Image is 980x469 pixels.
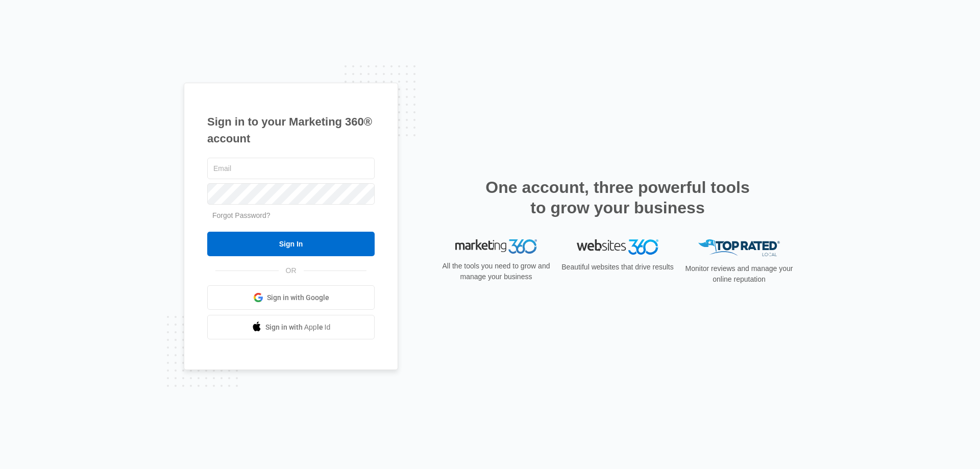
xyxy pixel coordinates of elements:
[439,261,553,282] p: All the tools you need to grow and manage your business
[455,239,537,254] img: Marketing 360
[212,211,271,219] a: Forgot Password?
[560,262,675,273] p: Beautiful websites that drive results
[682,263,796,285] p: Monitor reviews and manage your online reputation
[482,177,753,218] h2: One account, three powerful tools to grow your business
[207,158,375,179] input: Email
[267,292,329,303] span: Sign in with Google
[207,315,375,339] a: Sign in with Apple Id
[698,239,780,256] img: Top Rated Local
[207,285,375,310] a: Sign in with Google
[207,113,375,147] h1: Sign in to your Marketing 360® account
[265,322,331,333] span: Sign in with Apple Id
[577,239,658,254] img: Websites 360
[207,232,375,256] input: Sign In
[279,265,304,276] span: OR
